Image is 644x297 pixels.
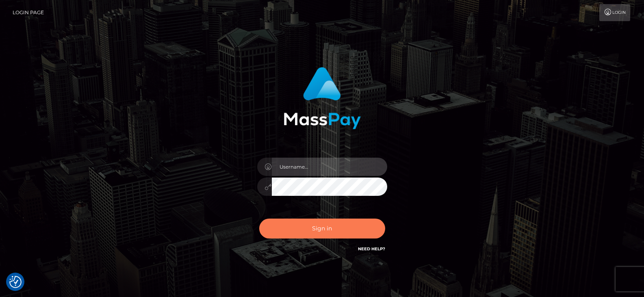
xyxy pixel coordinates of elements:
img: Revisit consent button [9,276,22,288]
button: Consent Preferences [9,276,22,288]
img: MassPay Login [284,67,361,129]
a: Need Help? [358,246,385,251]
button: Sign in [259,219,385,238]
a: Login [599,4,630,21]
a: Login Page [13,4,44,21]
input: Username... [272,158,387,176]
